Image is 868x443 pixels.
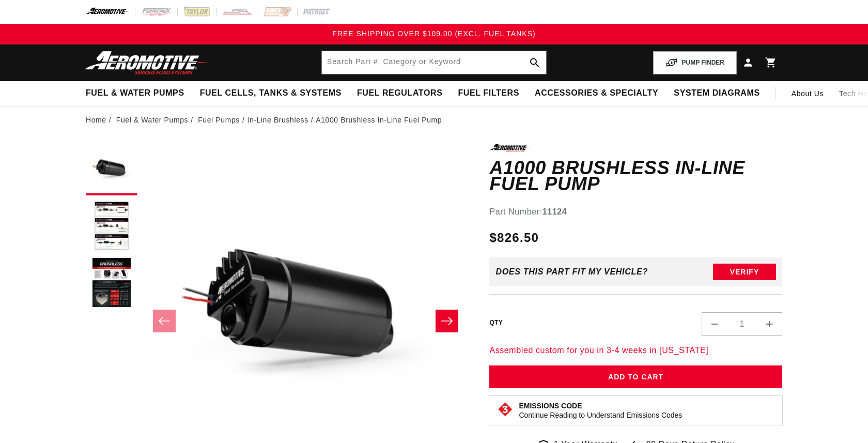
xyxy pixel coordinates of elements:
summary: Fuel Filters [450,81,527,105]
div: Does This part fit My vehicle? [495,267,648,277]
li: A1000 Brushless In-Line Fuel Pump [316,114,442,126]
button: Load image 1 in gallery view [86,144,137,195]
button: Verify [713,264,776,280]
h1: A1000 Brushless In-Line Fuel Pump [489,160,782,192]
a: Fuel & Water Pumps [116,114,188,126]
nav: breadcrumbs [86,114,782,126]
summary: System Diagrams [666,81,767,105]
li: In-Line Brushless [247,114,316,126]
span: Fuel Cells, Tanks & Systems [200,88,342,99]
summary: Fuel Regulators [349,81,450,105]
button: search button [523,51,546,74]
span: System Diagrams [674,88,760,99]
summary: Fuel & Water Pumps [78,81,192,105]
a: Home [86,114,106,126]
span: Accessories & Specialty [535,88,658,99]
button: Load image 2 in gallery view [86,201,137,252]
span: About Us [792,89,824,98]
button: Add to Cart [489,365,782,389]
button: Load image 3 in gallery view [86,257,137,309]
button: Slide left [153,310,176,332]
button: PUMP FINDER [653,51,737,74]
p: Assembled custom for you in 3-4 weeks in [US_STATE] [489,344,782,357]
button: Emissions CodeContinue Reading to Understand Emissions Codes [519,401,682,420]
span: $826.50 [489,228,539,247]
summary: Fuel Cells, Tanks & Systems [192,81,349,105]
strong: Emissions Code [519,402,582,410]
span: Fuel Filters [458,88,519,99]
p: Continue Reading to Understand Emissions Codes [519,410,682,420]
label: QTY [489,318,503,327]
img: Emissions code [497,401,514,418]
input: Search by Part Number, Category or Keyword [322,51,546,74]
strong: 11124 [542,207,567,216]
div: Part Number: [489,205,782,219]
a: About Us [784,81,831,106]
span: FREE SHIPPING OVER $109.00 (EXCL. FUEL TANKS) [332,29,535,38]
span: Fuel Regulators [357,88,442,99]
button: Slide right [436,310,458,332]
img: Aeromotive [82,51,211,75]
summary: Accessories & Specialty [527,81,666,105]
span: Fuel & Water Pumps [86,88,184,99]
a: Fuel Pumps [198,114,240,126]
